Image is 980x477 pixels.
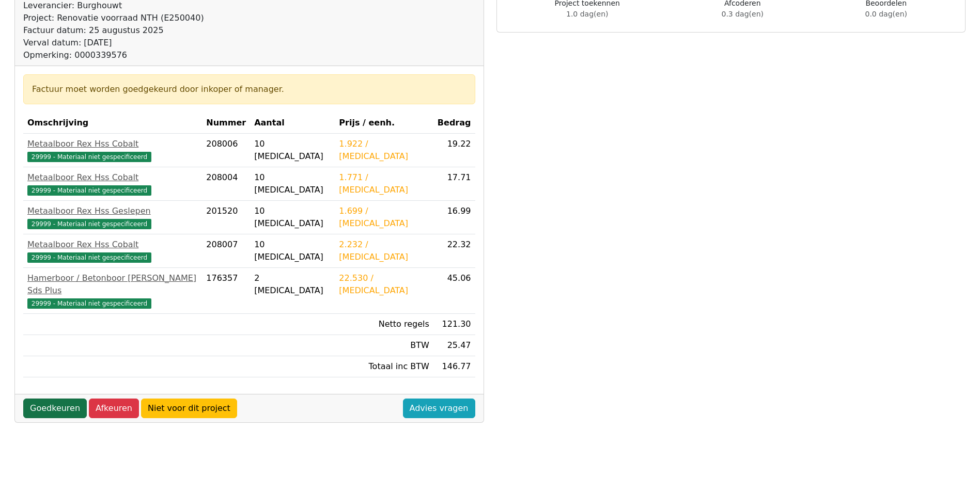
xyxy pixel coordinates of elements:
td: 208006 [202,134,250,167]
a: Advies vragen [403,399,475,418]
div: Metaalboor Rex Hss Cobalt [27,138,198,150]
td: 17.71 [433,167,475,201]
div: 2.232 / [MEDICAL_DATA] [339,239,429,263]
a: Niet voor dit project [141,399,237,418]
td: 208004 [202,167,250,201]
div: 10 [MEDICAL_DATA] [254,171,331,196]
td: Totaal inc BTW [335,356,433,377]
div: 10 [MEDICAL_DATA] [254,239,331,263]
div: 1.771 / [MEDICAL_DATA] [339,171,429,196]
div: 22.530 / [MEDICAL_DATA] [339,272,429,297]
th: Omschrijving [23,113,202,134]
td: 45.06 [433,268,475,314]
span: 29999 - Materiaal niet gespecificeerd [27,185,151,196]
div: 10 [MEDICAL_DATA] [254,138,331,163]
div: Factuur datum: 25 augustus 2025 [23,24,204,37]
a: Metaalboor Rex Hss Cobalt29999 - Materiaal niet gespecificeerd [27,138,198,163]
a: Goedkeuren [23,399,87,418]
th: Nummer [202,113,250,134]
span: 1.0 dag(en) [566,10,608,18]
div: Metaalboor Rex Hss Cobalt [27,239,198,251]
div: 1.922 / [MEDICAL_DATA] [339,138,429,163]
td: 16.99 [433,201,475,234]
span: 29999 - Materiaal niet gespecificeerd [27,219,151,229]
td: 22.32 [433,234,475,268]
td: 19.22 [433,134,475,167]
td: Netto regels [335,314,433,335]
div: Project: Renovatie voorraad NTH (E250040) [23,12,204,24]
div: Opmerking: 0000339576 [23,49,204,61]
td: 146.77 [433,356,475,377]
div: Metaalboor Rex Hss Cobalt [27,171,198,184]
span: 0.0 dag(en) [865,10,907,18]
div: Verval datum: [DATE] [23,37,204,49]
div: 10 [MEDICAL_DATA] [254,205,331,230]
div: 1.699 / [MEDICAL_DATA] [339,205,429,230]
td: BTW [335,335,433,356]
div: Hamerboor / Betonboor [PERSON_NAME] Sds Plus [27,272,198,297]
a: Metaalboor Rex Hss Geslepen29999 - Materiaal niet gespecificeerd [27,205,198,230]
a: Metaalboor Rex Hss Cobalt29999 - Materiaal niet gespecificeerd [27,171,198,196]
div: Metaalboor Rex Hss Geslepen [27,205,198,217]
span: 29999 - Materiaal niet gespecificeerd [27,298,151,309]
td: 25.47 [433,335,475,356]
td: 121.30 [433,314,475,335]
div: Factuur moet worden goedgekeurd door inkoper of manager. [32,83,466,96]
a: Afkeuren [89,399,139,418]
span: 29999 - Materiaal niet gespecificeerd [27,252,151,263]
th: Bedrag [433,113,475,134]
th: Prijs / eenh. [335,113,433,134]
div: 2 [MEDICAL_DATA] [254,272,331,297]
a: Metaalboor Rex Hss Cobalt29999 - Materiaal niet gespecificeerd [27,239,198,263]
td: 201520 [202,201,250,234]
td: 176357 [202,268,250,314]
th: Aantal [250,113,335,134]
a: Hamerboor / Betonboor [PERSON_NAME] Sds Plus29999 - Materiaal niet gespecificeerd [27,272,198,309]
span: 29999 - Materiaal niet gespecificeerd [27,152,151,162]
span: 0.3 dag(en) [722,10,764,18]
td: 208007 [202,234,250,268]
